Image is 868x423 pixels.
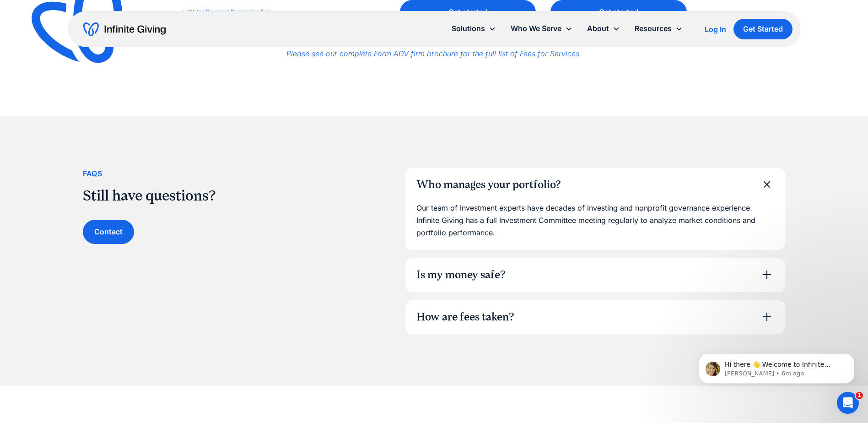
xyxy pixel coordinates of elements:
[587,22,609,35] div: About
[452,22,485,35] div: Solutions
[705,26,726,33] div: Log In
[627,19,690,38] div: Resources
[837,392,859,414] iframe: Intercom live chat
[685,334,868,398] iframe: Intercom notifications message
[580,19,627,38] div: About
[83,187,368,205] h2: Still have questions?
[286,49,579,58] a: Please see our complete Form ADV firm brochure for the full list of Fees for Services
[416,267,506,283] div: Is my money safe?
[733,19,793,39] a: Get Started
[856,392,863,399] span: 1
[635,22,672,35] div: Resources
[182,8,270,15] a: *+Stripe Payment Processing Fee
[416,202,774,239] p: Our team of investment experts have decades of investing and nonprofit governance experience. Inf...
[511,22,561,35] div: Who We Serve
[705,24,726,35] a: Log In
[416,177,561,193] div: Who manages your portfolio?
[416,309,514,325] div: How are fees taken?
[83,220,134,244] a: Contact
[83,22,166,37] a: home
[503,19,580,38] div: Who We Serve
[444,19,503,38] div: Solutions
[83,168,102,180] div: FAqs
